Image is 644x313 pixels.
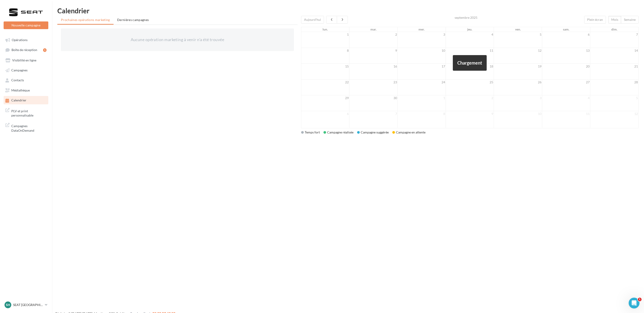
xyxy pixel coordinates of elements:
span: Boîte de réception [12,48,37,52]
span: Dernières campagnes [117,18,149,22]
div: ' [301,16,639,128]
div: Aucune opération marketing à venir n'a été trouvée [131,37,224,43]
a: Campagnes [3,66,49,74]
div: 1 [43,48,46,52]
div: Campagne en attente [392,130,425,135]
h1: Calendrier [57,7,639,14]
button: Nouvelle campagne [4,21,48,29]
span: Prochaines opérations marketing [61,18,110,22]
p: SEAT [GEOGRAPHIC_DATA] [13,303,43,307]
span: Campagnes [11,68,28,72]
span: Campagnes DataOnDemand [11,123,46,133]
a: Boîte de réception1 [3,46,49,54]
a: Opérations [3,36,49,44]
a: Visibilité en ligne [3,56,49,64]
span: Médiathèque [11,88,30,92]
span: Opérations [12,38,28,42]
iframe: Intercom live chat [629,298,639,308]
span: Visibilité en ligne [12,58,36,62]
span: Calendrier [11,98,26,102]
span: Contacts [11,78,24,82]
span: PLV et print personnalisable [11,108,46,118]
span: SH [6,303,10,307]
a: Campagnes DataOnDemand [3,121,49,134]
a: Calendrier [3,96,49,104]
span: 1 [638,298,642,301]
a: Médiathèque [3,86,49,94]
div: Campagne réalisée [323,130,353,135]
a: SH SEAT [GEOGRAPHIC_DATA] [4,301,48,309]
a: Contacts [3,76,49,84]
div: Campagne suggérée [357,130,389,135]
div: Temps fort [301,130,320,135]
a: PLV et print personnalisable [3,106,49,119]
div: Chargement [453,55,487,71]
